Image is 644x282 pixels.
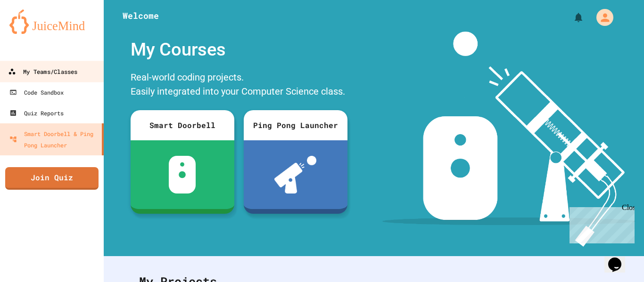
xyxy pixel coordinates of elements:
div: My Courses [126,32,352,68]
div: Chat with us now!Close [4,4,65,60]
div: Ping Pong Launcher [244,110,347,140]
div: Quiz Reports [9,107,64,119]
iframe: chat widget [604,244,635,273]
iframe: chat widget [566,203,635,243]
div: Smart Doorbell & Ping Pong Launcher [9,128,98,151]
div: Real-world coding projects. Easily integrated into your Computer Science class. [126,68,352,103]
a: Join Quiz [5,167,99,190]
div: My Teams/Classes [8,66,77,78]
div: My Account [586,7,616,28]
img: logo-orange.svg [9,9,94,34]
img: banner-image-my-projects.png [382,32,635,247]
img: sdb-white.svg [169,156,196,193]
img: ppl-with-ball.png [274,156,316,193]
div: Code Sandbox [9,87,64,98]
div: Smart Doorbell [131,110,234,140]
div: My Notifications [555,9,586,25]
